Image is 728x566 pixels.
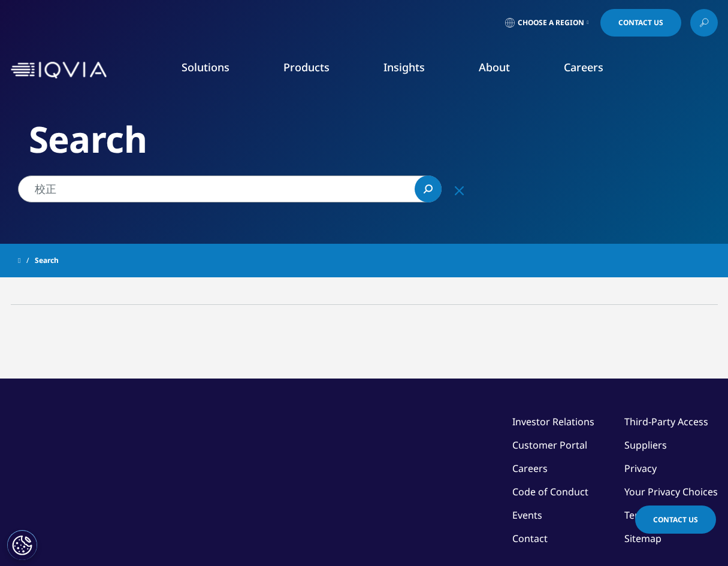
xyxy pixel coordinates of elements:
button: Cookie 設定 [7,530,37,560]
a: Events [512,509,542,522]
span: Choose a Region [518,18,584,28]
a: Contact Us [635,506,716,534]
a: Solutions [182,60,229,74]
a: Code of Conduct [512,485,588,498]
a: Sitemap [624,532,661,545]
a: Insights [383,60,425,74]
svg: Search [424,184,433,193]
h2: Search [29,117,700,162]
a: Your Privacy Choices [624,485,718,498]
span: Search [35,250,59,271]
input: 検索する [18,175,442,202]
a: Customer Portal [512,438,587,452]
a: Terms of Use [624,509,684,522]
a: Products [283,60,330,74]
a: Careers [512,462,548,475]
a: Third-Party Access [624,415,708,428]
nav: Primary [111,42,718,98]
div: をクリア [445,175,473,204]
svg: Clear [455,186,464,195]
a: About [479,60,510,74]
a: 検索する [415,175,442,202]
span: Contact Us [653,514,698,525]
a: Suppliers [624,438,667,452]
a: Investor Relations [512,415,594,428]
span: Contact Us [618,19,663,26]
a: Privacy [624,462,657,475]
a: Careers [564,60,603,74]
a: Contact Us [600,9,681,37]
a: Contact [512,532,548,545]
